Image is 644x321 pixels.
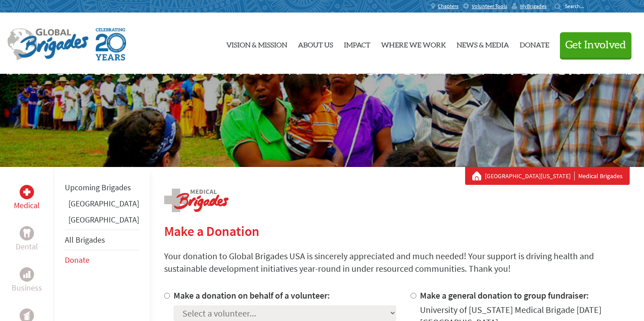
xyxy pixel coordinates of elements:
[565,40,626,51] span: Get Involved
[65,230,139,250] li: All Brigades
[472,171,623,180] div: Medical Brigades
[520,3,547,10] span: MyBrigades
[23,271,30,278] img: Business
[164,188,229,212] img: logo-medical.png
[344,20,370,67] a: Impact
[485,171,575,180] a: [GEOGRAPHIC_DATA][US_STATE]
[20,185,34,199] div: Medical
[298,20,333,67] a: About Us
[12,267,42,294] a: BusinessBusiness
[565,3,590,9] input: Search...
[7,28,89,60] img: Global Brigades Logo
[68,214,139,225] a: [GEOGRAPHIC_DATA]
[65,214,139,230] li: Honduras
[164,223,630,239] h2: Make a Donation
[457,20,509,67] a: News & Media
[420,290,589,301] label: Make a general donation to group fundraiser:
[438,3,458,10] span: Chapters
[65,235,105,245] a: All Brigades
[226,20,287,67] a: Vision & Mission
[65,197,139,214] li: Greece
[560,32,631,58] button: Get Involved
[23,188,30,196] img: Medical
[23,229,30,237] img: Dental
[16,240,38,253] p: Dental
[14,199,40,212] p: Medical
[65,182,131,193] a: Upcoming Brigades
[472,3,507,10] span: Volunteer Tools
[65,255,89,265] a: Donate
[65,250,139,270] li: Donate
[20,226,34,240] div: Dental
[20,267,34,282] div: Business
[16,226,38,253] a: DentalDental
[381,20,446,67] a: Where We Work
[174,290,330,301] label: Make a donation on behalf of a volunteer:
[12,282,42,294] p: Business
[164,250,630,275] p: Your donation to Global Brigades USA is sincerely appreciated and much needed! Your support is dr...
[23,311,30,320] img: Public Health
[96,28,126,60] img: Global Brigades Celebrating 20 Years
[68,198,139,209] a: [GEOGRAPHIC_DATA]
[520,20,549,67] a: Donate
[65,178,139,197] li: Upcoming Brigades
[14,185,40,212] a: MedicalMedical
